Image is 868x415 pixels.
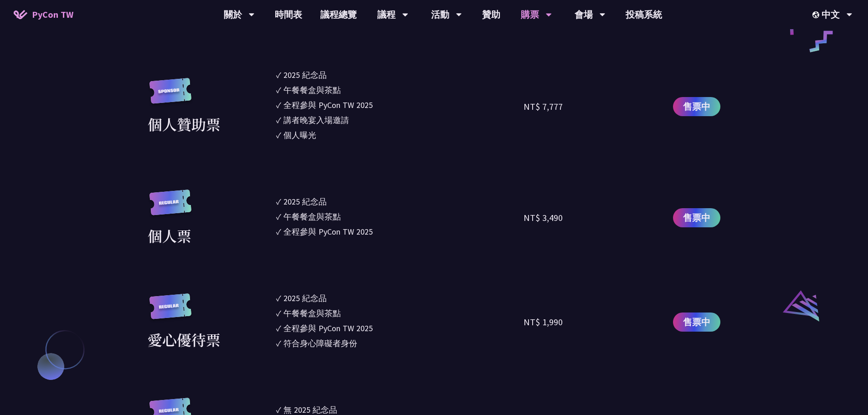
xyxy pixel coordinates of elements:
span: PyCon TW [32,8,73,21]
li: ✓ [276,337,524,349]
div: 全程參與 PyCon TW 2025 [283,225,373,238]
img: sponsor.43e6a3a.svg [148,78,193,113]
div: 符合身心障礙者身份 [283,337,357,349]
img: Locale Icon [812,11,822,18]
li: ✓ [276,84,524,96]
a: PyCon TW [5,3,82,26]
div: 午餐餐盒與茶點 [283,84,341,96]
div: 午餐餐盒與茶點 [283,210,341,223]
img: regular.8f272d9.svg [148,190,193,225]
div: NT$ 3,490 [524,211,563,225]
div: 午餐餐盒與茶點 [283,307,341,319]
div: 愛心優待票 [148,328,221,350]
li: ✓ [276,99,524,111]
li: ✓ [276,292,524,304]
div: 2025 紀念品 [283,69,327,81]
li: ✓ [276,129,524,141]
div: 講者晚宴入場邀請 [283,114,349,126]
li: ✓ [276,69,524,81]
div: 2025 紀念品 [283,195,327,208]
div: 全程參與 PyCon TW 2025 [283,99,373,111]
div: 全程參與 PyCon TW 2025 [283,322,373,334]
li: ✓ [276,225,524,238]
div: 個人票 [148,225,191,246]
li: ✓ [276,322,524,334]
div: NT$ 7,777 [524,100,563,113]
a: 售票中 [673,313,720,332]
li: ✓ [276,114,524,126]
div: 個人贊助票 [148,113,221,135]
div: NT$ 1,990 [524,315,563,329]
span: 售票中 [683,315,710,329]
li: ✓ [276,210,524,223]
img: regular.8f272d9.svg [148,293,193,328]
span: 售票中 [683,100,710,113]
span: 售票中 [683,211,710,225]
li: ✓ [276,307,524,319]
div: 2025 紀念品 [283,292,327,304]
img: Home icon of PyCon TW 2025 [14,10,27,19]
a: 售票中 [673,208,720,227]
li: ✓ [276,195,524,208]
a: 售票中 [673,97,720,116]
div: 個人曝光 [283,129,316,141]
